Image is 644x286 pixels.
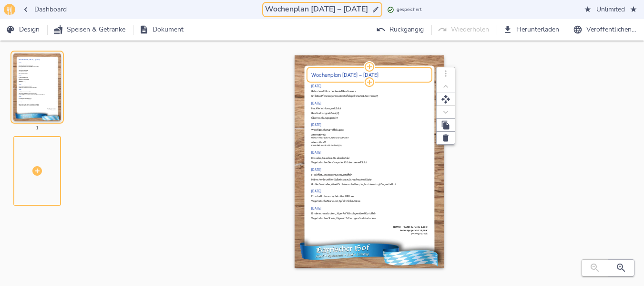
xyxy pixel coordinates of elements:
p: Wiener Würstchen, Gemüse & Püree [311,137,428,140]
div: [DATE]Fischfilet,Linsengemüse&KartoffelnHähnchenbrustfilet,Salbeisauce,Schupfnudeln&SalatGroßerSa... [311,166,428,188]
button: Veröffentlichen… [571,21,640,39]
span: Dokument [141,24,184,36]
button: Design [4,21,43,39]
span: Gemüsereis [342,90,356,93]
span: Dashboard [23,4,67,16]
p: Kartoffel-Kohlrabi-Auflauf (V) [311,144,428,148]
span: Püree [347,195,354,198]
span: & [346,195,347,198]
button: Speisen & Getränke [51,21,129,39]
div: [DATE]Kasseler,Sauerkraut&LeberknödelVegetarischerGemüsepuffer,Kräutercreme&Salat [311,149,428,166]
span: Grillkäse, [311,95,321,97]
svg: Verschieben [441,95,450,104]
div: [DATE]Rinderschmorbraten„JägerArt“Mischgemüse&KartoffelnVegetarischesSteak„JägerArt“Mischgemüse&K... [311,205,428,222]
span: Bratwurst, [320,195,332,198]
span: & [329,112,331,115]
span: Überraschungsgericht [311,117,338,119]
span: & [334,157,336,159]
span: & [365,178,366,181]
div: [DATE]WestfälischeKartoffelsuppeAlternativeI:Wiener Würstchen, Gemüse & PüreeAlternativeII:Kartof... [311,121,428,149]
span: Hähnchenkeule [323,90,341,93]
span: Kartoffeln [341,173,352,176]
div: Wochenplan [DATE] – [DATE][DATE]GebrateneHähnchenkeule&GemüsereisGrillkäse,Pfannengemüse,Kartoffe... [13,46,95,128]
span: II: [324,141,327,144]
span: Schupfnudeln [349,178,365,181]
span: I: [324,133,326,136]
h2: Wochenplan [DATE] – [DATE] [311,72,428,78]
span: Apfelrotkohl [332,195,346,198]
svg: Löschen [441,133,450,143]
button: Dashboard [19,1,71,19]
span: Kartoffeln [365,217,376,220]
span: Hackfleischlasagne [311,107,334,110]
span: gespeichert [397,6,422,14]
button: Dokument [137,21,187,39]
span: Art“ [343,212,347,215]
p: (V) Vegetarisch [311,233,428,236]
span: Püree [354,200,360,202]
span: & [337,183,338,186]
span: Kartoffelsuppe [327,128,344,131]
h3: [DATE] [311,207,321,211]
svg: Seite hinzufügen [31,165,43,177]
div: [DATE] - [DATE] Gerichte 9,50 €Sonntagsgericht 12,00 €(V) Vegetarisch [311,224,428,237]
span: Salbeisauce, [334,178,349,181]
span: Mischgemüse [347,217,363,220]
span: Salat [336,107,341,110]
svg: Duplizieren [441,120,450,130]
div: [DATE]GebrateneHähnchenkeule&GemüsereisGrillkäse,Pfannengemüse,Kartoffelspalten&Kräutercreme(V) [311,83,428,100]
span: Salatteller, [319,183,331,186]
span: Apfelrotkohl [339,200,352,202]
span: Baguette [381,183,391,186]
span: Speisen & Getränke [55,24,125,36]
span: Gemüsepuffer, [328,161,344,164]
span: Art“ [342,217,347,220]
span: Kartoffeln [365,212,376,215]
span: (V) [337,112,339,115]
span: & [340,173,341,176]
span: & [358,95,360,97]
span: Vegetarischer [311,161,328,164]
span: Hähnchenbrustfilet, [311,178,334,181]
span: Salat [331,112,337,115]
span: Joghurtdressing [360,183,379,186]
span: Frische [311,195,320,198]
span: & [360,161,361,164]
span: & [334,107,336,110]
button: Modul hinzufügen [364,76,375,88]
span: & [352,200,354,202]
span: Mischgemüse [347,212,364,215]
span: „Jäger [335,217,342,220]
span: Großer [311,183,319,186]
h3: [DATE] [311,151,321,155]
span: Linsengemüse [323,173,340,176]
button: Unlimited [581,1,640,19]
span: & [364,212,365,215]
span: Salat [366,178,372,181]
h3: [DATE] [311,123,321,127]
span: Herunterladen [505,24,559,36]
span: Alternative [311,141,324,144]
span: Sauerkraut [322,157,334,159]
h3: [DATE] [311,168,321,172]
h3: [DATE] [311,190,321,193]
span: & [379,183,381,186]
span: Käse [331,183,337,186]
span: Schinkenscheiben, [338,183,360,186]
span: Kasseler, [311,157,322,159]
span: Brot [391,183,396,186]
div: [DATE]FrischeBratwurst,Apfelrotkohl&PüreeVegetarischeBratwurst,Apfelrotkohl&Püree [311,188,428,205]
h3: [DATE] [311,102,321,106]
svg: Zuletzt gespeichert: 15.09.2025 14:27 Uhr [387,6,394,13]
span: Bratwurst, [327,200,339,202]
button: Herunterladen [501,21,563,39]
span: (V) [376,95,378,97]
h3: [DATE] [311,85,321,88]
span: & [341,90,342,93]
span: „Jäger [335,212,343,215]
button: Rückgängig [374,21,428,39]
span: Salat [361,161,367,164]
span: Vegetarisches [311,217,328,220]
span: Vegetarische [311,200,327,202]
span: Rinderschmorbraten [311,212,335,215]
